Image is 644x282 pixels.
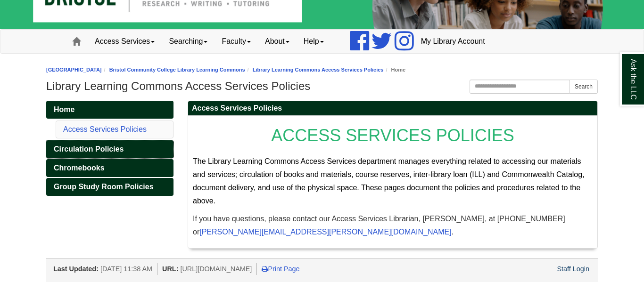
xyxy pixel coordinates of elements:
a: Chromebooks [46,159,173,177]
nav: breadcrumb [46,65,598,74]
a: Library Learning Commons Access Services Policies [253,67,384,73]
i: Print Page [262,266,268,272]
a: Group Study Room Policies [46,178,173,196]
span: Circulation Policies [54,145,124,153]
span: Group Study Room Policies [54,183,154,191]
span: ACCESS SERVICES POLICIES [271,126,514,145]
a: Home [46,101,173,119]
a: Circulation Policies [46,140,173,158]
h2: Access Services Policies [188,101,597,116]
button: Search [570,80,598,94]
h1: Library Learning Commons Access Services Policies [46,80,598,93]
span: Chromebooks [54,164,105,172]
a: [GEOGRAPHIC_DATA] [46,67,102,73]
div: Guide Pages [46,101,173,196]
a: My Library Account [414,30,492,53]
a: Bristol Community College Library Learning Commons [109,67,245,73]
a: Searching [162,30,215,53]
span: Last Updated: [53,265,99,273]
a: Staff Login [557,265,589,273]
li: Home [383,65,405,74]
a: Faculty [215,30,258,53]
a: Access Services [88,30,162,53]
span: If you have questions, please contact our Access Services Librarian, [PERSON_NAME], at [PHONE_NUM... [193,215,565,236]
span: [URL][DOMAIN_NAME] [180,265,252,273]
span: The Library Learning Commons Access Services department manages everything related to accessing o... [193,157,585,205]
a: About [258,30,297,53]
a: [PERSON_NAME][EMAIL_ADDRESS][PERSON_NAME][DOMAIN_NAME] [199,228,451,236]
span: URL: [162,265,178,273]
span: Home [54,105,74,113]
a: Print Page [262,265,299,273]
a: Help [297,30,331,53]
a: Access Services Policies [63,125,147,133]
span: [DATE] 11:38 AM [100,265,152,273]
